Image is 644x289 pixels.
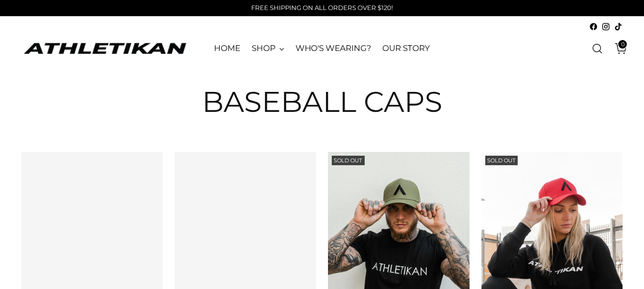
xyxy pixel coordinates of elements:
p: FREE SHIPPING ON ALL ORDERS OVER $120! [251,3,393,13]
a: OUR STORY [382,38,429,59]
a: Open cart modal [608,39,627,58]
h1: Baseball Caps [202,86,442,118]
a: WHO'S WEARING? [296,38,371,59]
a: Open search modal [588,39,607,58]
a: ATHLETIKAN [21,41,188,56]
a: HOME [214,38,240,59]
span: 0 [618,40,627,49]
a: SHOP [252,38,284,59]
